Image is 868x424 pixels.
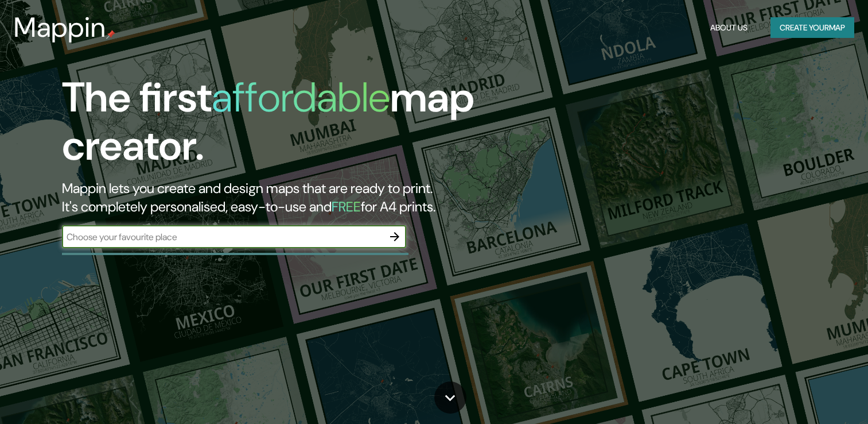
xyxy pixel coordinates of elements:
h3: Mappin [14,11,106,44]
h1: affordable [212,71,390,124]
img: mappin-pin [106,30,115,39]
h2: Mappin lets you create and design maps that are ready to print. It's completely personalised, eas... [62,179,496,216]
h5: FREE [332,198,361,215]
input: Choose your favourite place [62,230,383,244]
font: About Us [710,21,748,35]
button: About Us [706,17,752,38]
h1: The first map creator. [62,74,496,179]
button: Create yourmap [770,17,854,38]
font: Create your map [780,21,845,35]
